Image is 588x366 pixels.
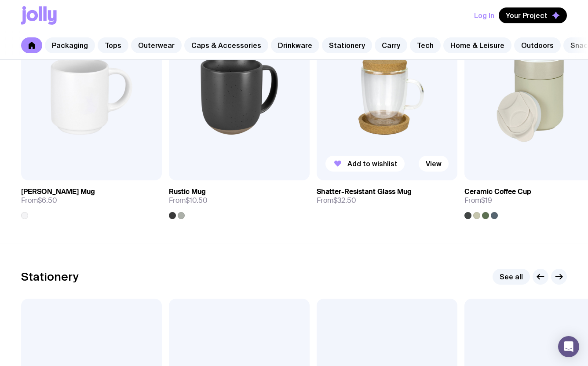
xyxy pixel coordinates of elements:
[474,7,494,23] button: Log In
[464,196,492,205] span: From
[38,196,57,205] span: $6.50
[186,196,208,205] span: $10.50
[333,196,356,205] span: $32.50
[347,159,398,168] span: Add to wishlist
[493,269,530,285] a: See all
[98,37,128,53] a: Tops
[169,180,310,219] a: Rustic MugFrom$10.50
[169,196,208,205] span: From
[419,156,449,172] a: View
[443,37,511,53] a: Home & Leisure
[322,37,372,53] a: Stationery
[481,196,492,205] span: $19
[21,196,57,205] span: From
[131,37,182,53] a: Outerwear
[21,270,79,283] h2: Stationery
[499,7,567,23] button: Your Project
[506,11,548,20] span: Your Project
[464,187,531,196] h3: Ceramic Coffee Cup
[184,37,268,53] a: Caps & Accessories
[169,187,206,196] h3: Rustic Mug
[558,336,579,357] div: Open Intercom Messenger
[317,187,412,196] h3: Shatter-Resistant Glass Mug
[317,180,457,212] a: Shatter-Resistant Glass MugFrom$32.50
[21,187,95,196] h3: [PERSON_NAME] Mug
[514,37,561,53] a: Outdoors
[45,37,95,53] a: Packaging
[317,196,356,205] span: From
[21,180,162,219] a: [PERSON_NAME] MugFrom$6.50
[271,37,319,53] a: Drinkware
[375,37,407,53] a: Carry
[410,37,441,53] a: Tech
[325,156,405,172] button: Add to wishlist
